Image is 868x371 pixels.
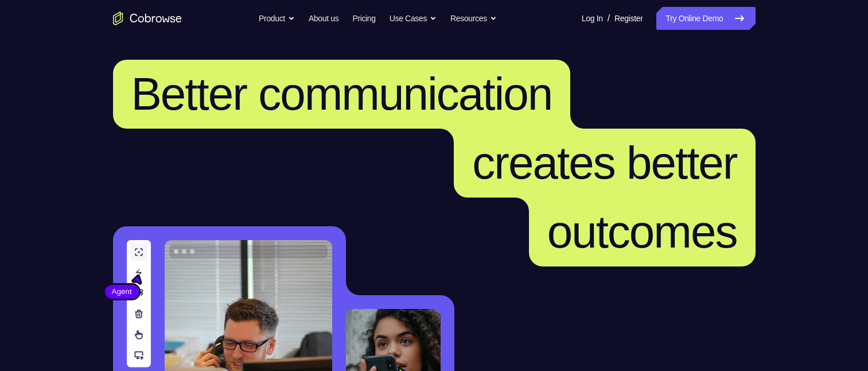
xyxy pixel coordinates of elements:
[113,11,182,25] a: Go to the home page
[390,7,437,30] button: Use Cases
[105,286,139,297] span: Agent
[352,7,375,30] a: Pricing
[472,137,737,188] span: creates better
[309,7,338,30] a: About us
[131,68,552,119] span: Better communication
[259,7,295,30] button: Product
[608,11,610,25] span: /
[450,7,497,30] button: Resources
[614,7,643,30] a: Register
[547,206,737,257] span: outcomes
[582,7,603,30] a: Log In
[656,7,755,30] a: Try Online Demo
